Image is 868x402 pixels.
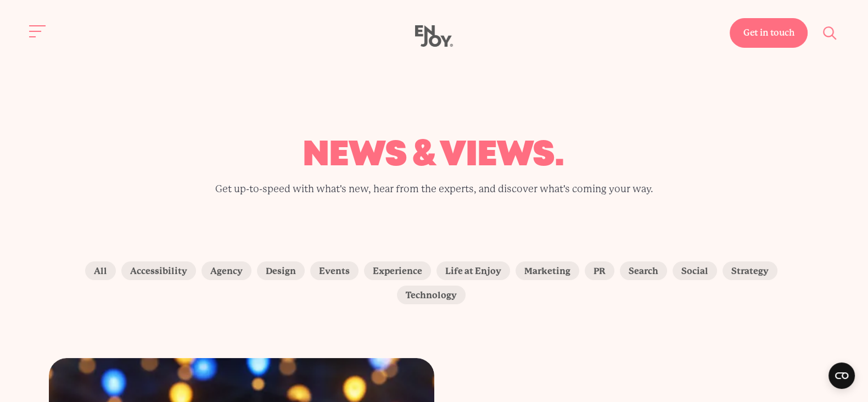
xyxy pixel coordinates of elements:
label: Technology [397,286,466,304]
button: Open CMP widget [828,362,855,389]
span: news & views. [303,140,563,171]
label: Agency [201,261,251,280]
label: Design [257,261,305,280]
p: Get up-to-speed with what's new, hear from the experts, and discover what's coming your way. [203,182,666,196]
label: Events [310,261,359,280]
label: Strategy [723,261,777,280]
label: Experience [364,261,431,280]
label: All [85,261,116,280]
label: Marketing [516,261,579,280]
label: Accessibility [121,261,196,280]
a: Get in touch [730,18,808,48]
button: Site search [819,21,842,44]
label: Search [620,261,667,280]
label: Life at Enjoy [436,261,510,280]
label: PR [585,261,614,280]
label: Social [673,261,717,280]
button: Site navigation [26,20,49,43]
